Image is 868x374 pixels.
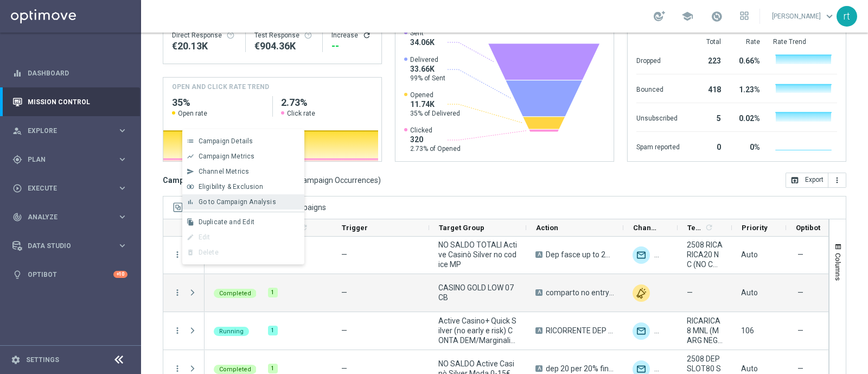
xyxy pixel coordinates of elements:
span: 2.73% of Opened [410,144,461,153]
button: more_vert [173,364,182,373]
div: 0 [693,137,721,155]
button: more_vert [173,288,182,297]
span: Campaign Details [199,137,253,145]
span: Execute [28,185,117,192]
span: Explore [28,128,117,134]
span: CASINO GOLD LOW 07 CB [438,283,517,302]
button: track_changes Analyze keyboard_arrow_right [12,213,128,221]
span: 2508 RICARICA20 NC (NO COD MARG pos) 2025_08_25 [687,240,723,269]
h3: Campaign List [163,175,381,185]
div: €904,362 [254,40,314,53]
i: join_inner [187,183,194,191]
div: Execute [12,183,117,193]
span: Priority [742,224,768,232]
span: Optibot [796,224,820,232]
i: settings [11,355,21,365]
span: 35% of Delivered [410,109,460,118]
span: Channel Metrics [199,168,250,175]
span: Analyze [28,214,117,220]
div: Test Response [254,31,314,40]
i: refresh [705,223,713,232]
button: more_vert [173,326,182,335]
button: bar_chart Go to Campaign Analysis [182,194,304,210]
div: Direct Response [172,31,237,40]
span: — [341,364,347,373]
span: NO SALDO TOTALI Active Casinò Silver no codice MP [438,240,517,269]
div: Optimail [633,246,650,264]
span: 106 [741,326,754,335]
i: more_vert [833,176,841,185]
div: 1 [268,364,278,373]
div: +10 [113,271,127,278]
span: Channel [633,224,659,232]
span: Running [219,328,244,335]
i: keyboard_arrow_right [117,154,127,164]
div: Analyze [12,212,117,222]
div: 418 [693,80,721,97]
div: Mission Control [12,87,127,116]
span: dep 20 per 20% fino a 80€ [546,364,614,373]
h4: OPEN AND CLICK RATE TREND [172,82,269,92]
i: keyboard_arrow_right [117,183,127,193]
span: Delivered [410,55,445,64]
div: Spam reported [636,137,680,155]
i: send [187,168,194,175]
span: comparto no entry_15%upto150 [546,288,614,297]
span: Auto [741,288,758,297]
span: 34.06K [410,37,435,47]
div: Plan [12,155,117,164]
span: Completed [219,366,251,373]
button: more_vert [828,173,846,188]
button: play_circle_outline Execute keyboard_arrow_right [12,184,128,193]
a: Settings [26,357,59,363]
i: keyboard_arrow_right [117,125,127,136]
div: rt [837,6,857,27]
img: Other [633,284,650,302]
colored-tag: Completed [214,364,257,374]
i: keyboard_arrow_right [117,212,127,222]
span: Go to Campaign Analysis [199,198,276,206]
div: Rate Trend [773,37,837,46]
span: Opened [410,91,460,99]
span: RICARICA8 MNL (MARG NEGATIVA<40) [687,316,723,345]
img: Other [654,322,672,340]
div: Increase [331,31,373,40]
i: open_in_browser [790,176,799,185]
i: show_chart [187,153,194,160]
span: — [797,326,803,335]
i: lightbulb [12,270,22,280]
button: Mission Control [12,98,128,106]
div: Unsubscribed [636,109,680,126]
button: more_vert [173,250,182,259]
span: Target Group [439,224,484,232]
div: 0% [734,137,760,155]
div: Explore [12,126,117,136]
button: lightbulb Optibot +10 [12,270,128,279]
div: 0.66% [734,51,760,68]
div: 223 [693,51,721,68]
button: list Campaign Details [182,134,304,149]
button: refresh [362,31,371,40]
a: Dashboard [28,59,127,87]
i: list [187,137,194,145]
span: Action [536,224,558,232]
button: send Channel Metrics [182,164,304,179]
img: Optimail [633,322,650,340]
i: track_changes [12,212,22,222]
span: A [535,289,542,296]
div: 1 [268,288,278,297]
span: — [341,288,347,297]
div: Dropped [636,51,680,68]
div: €20,132 [172,40,237,53]
span: Trigger [342,224,368,232]
h2: 35% [172,96,264,109]
span: keyboard_arrow_down [824,10,835,22]
span: Dep fasce up to 20000 SP [546,250,614,259]
multiple-options-button: Export to CSV [786,175,846,184]
img: Other [654,246,672,264]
